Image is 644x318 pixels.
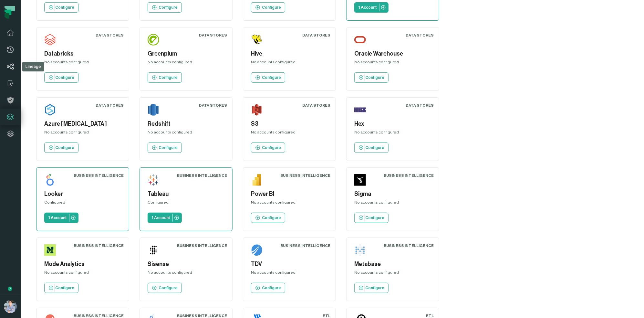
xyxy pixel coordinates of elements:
[354,283,389,293] a: Configure
[354,34,366,46] img: Oracle Warehouse
[365,285,384,291] p: Configure
[177,243,227,248] div: Business Intelligence
[159,285,178,291] p: Configure
[148,59,224,67] div: No accounts configured
[354,200,431,207] div: No accounts configured
[354,244,366,256] img: Metabase
[262,285,281,291] p: Configure
[365,145,384,150] p: Configure
[148,34,159,46] img: Greenplum
[406,33,434,38] div: Data Stores
[354,260,431,269] h5: Metabase
[148,143,182,153] a: Configure
[148,244,159,256] img: Sisense
[44,190,121,198] h5: Looker
[151,215,170,220] p: 1 Account
[148,174,159,186] img: Tableau
[159,75,178,80] p: Configure
[44,59,121,67] div: No accounts configured
[384,243,434,248] div: Business Intelligence
[365,215,384,220] p: Configure
[251,2,285,13] a: Configure
[55,285,74,291] p: Configure
[251,72,285,83] a: Configure
[96,33,124,38] div: Data Stores
[55,5,74,10] p: Configure
[354,190,431,198] h5: Sigma
[354,174,366,186] img: Sigma
[251,34,263,46] img: Hive
[44,200,121,207] div: Configured
[22,62,44,71] div: Lineage
[280,173,330,178] div: Business Intelligence
[148,49,224,58] h5: Greenplum
[148,72,182,83] a: Configure
[251,59,328,67] div: No accounts configured
[148,200,224,207] div: Configured
[262,5,281,10] p: Configure
[251,49,328,58] h5: Hive
[354,130,431,137] div: No accounts configured
[354,59,431,67] div: No accounts configured
[148,270,224,278] div: No accounts configured
[251,104,263,116] img: S3
[44,143,78,153] a: Configure
[44,244,56,256] img: Mode Analytics
[251,270,328,278] div: No accounts configured
[354,72,389,83] a: Configure
[44,2,78,13] a: Configure
[48,215,67,220] p: 1 Account
[302,103,330,108] div: Data Stores
[365,75,384,80] p: Configure
[384,173,434,178] div: Business Intelligence
[406,103,434,108] div: Data Stores
[251,200,328,207] div: No accounts configured
[262,215,281,220] p: Configure
[354,270,431,278] div: No accounts configured
[74,173,124,178] div: Business Intelligence
[251,174,263,186] img: Power BI
[159,145,178,150] p: Configure
[148,283,182,293] a: Configure
[251,190,328,198] h5: Power BI
[148,130,224,137] div: No accounts configured
[7,286,13,292] div: Tooltip anchor
[251,283,285,293] a: Configure
[44,72,78,83] a: Configure
[44,174,56,186] img: Looker
[251,244,263,256] img: TDV
[177,173,227,178] div: Business Intelligence
[44,49,121,58] h5: Databricks
[44,34,56,46] img: Databricks
[354,2,389,13] a: 1 Account
[44,283,78,293] a: Configure
[358,5,377,10] p: 1 Account
[251,120,328,128] h5: S3
[4,300,17,313] img: avatar of Alon Nafta
[251,260,328,269] h5: TDV
[354,213,389,223] a: Configure
[44,104,56,116] img: Azure Synapse
[74,243,124,248] div: Business Intelligence
[302,33,330,38] div: Data Stores
[354,120,431,128] h5: Hex
[148,190,224,198] h5: Tableau
[199,33,227,38] div: Data Stores
[251,143,285,153] a: Configure
[148,260,224,269] h5: Sisense
[96,103,124,108] div: Data Stores
[44,213,78,223] a: 1 Account
[159,5,178,10] p: Configure
[251,130,328,137] div: No accounts configured
[354,104,366,116] img: Hex
[44,130,121,137] div: No accounts configured
[44,260,121,269] h5: Mode Analytics
[280,243,330,248] div: Business Intelligence
[148,2,182,13] a: Configure
[354,49,431,58] h5: Oracle Warehouse
[148,213,182,223] a: 1 Account
[148,104,159,116] img: Redshift
[199,103,227,108] div: Data Stores
[262,145,281,150] p: Configure
[262,75,281,80] p: Configure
